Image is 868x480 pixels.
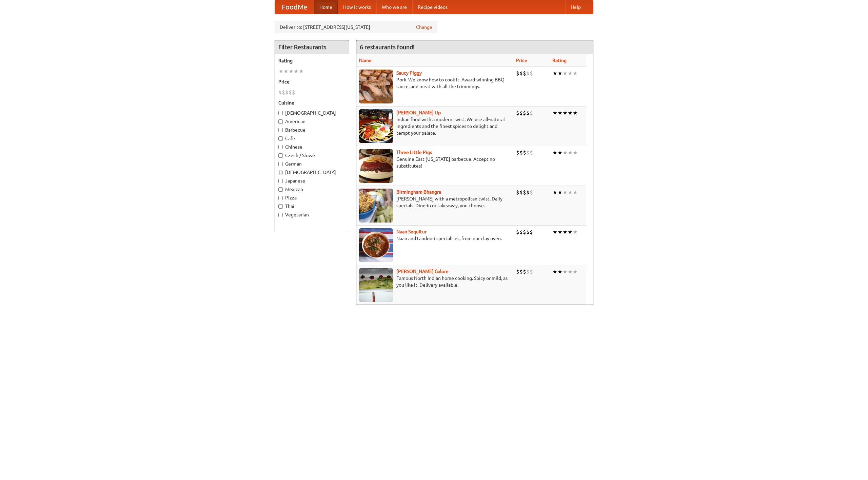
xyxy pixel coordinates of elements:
[359,109,393,143] img: curryup.jpg
[289,89,292,96] li: $
[530,149,533,156] li: $
[568,109,573,117] li: ★
[278,160,346,167] label: German
[278,78,346,85] h5: Price
[523,268,526,275] li: $
[278,203,346,210] label: Thai
[359,116,511,136] p: Indian food with a modern twist. We use all-natural ingredients and the finest spices to delight ...
[396,229,427,234] a: Naan Sequitur
[552,58,567,63] a: Rating
[278,57,346,64] h5: Rating
[278,128,283,132] input: Barbecue
[360,44,415,50] ng-pluralize: 6 restaurants found!
[289,68,294,75] li: ★
[396,70,422,76] a: Saucy Piggy
[338,0,376,14] a: How it works
[278,143,346,150] label: Chinese
[516,268,519,275] li: $
[396,150,432,155] a: Three Little Pigs
[526,189,530,196] li: $
[275,40,349,54] h4: Filter Restaurants
[278,152,346,159] label: Czech / Slovak
[526,70,530,77] li: $
[516,70,519,77] li: $
[359,268,393,302] img: currygalore.jpg
[563,189,568,196] li: ★
[563,149,568,156] li: ★
[278,187,283,192] input: Mexican
[568,268,573,275] li: ★
[552,149,557,156] li: ★
[278,110,346,116] label: [DEMOGRAPHIC_DATA]
[523,228,526,236] li: $
[359,70,393,103] img: saucy.jpg
[278,162,283,166] input: German
[552,228,557,236] li: ★
[278,136,283,141] input: Cafe
[359,149,393,183] img: littlepigs.jpg
[359,156,511,169] p: Genuine East [US_STATE] barbecue. Accept no substitutes!
[278,89,282,96] li: $
[519,268,523,275] li: $
[275,21,437,33] div: Deliver to: [STREET_ADDRESS][US_STATE]
[530,70,533,77] li: $
[278,118,346,125] label: American
[376,0,412,14] a: Who we are
[278,179,283,183] input: Japanese
[563,228,568,236] li: ★
[516,109,519,117] li: $
[557,70,563,77] li: ★
[519,228,523,236] li: $
[530,268,533,275] li: $
[573,268,578,275] li: ★
[292,89,295,96] li: $
[530,109,533,117] li: $
[359,189,393,223] img: bhangra.jpg
[557,228,563,236] li: ★
[278,204,283,209] input: Thai
[278,213,283,217] input: Vegetarian
[359,275,511,288] p: Famous North Indian home cooking. Spicy or mild, as you like it. Delivery available.
[278,169,346,176] label: [DEMOGRAPHIC_DATA]
[563,268,568,275] li: ★
[552,268,557,275] li: ★
[359,235,511,242] p: Naan and tandoori specialties, from our clay oven.
[359,195,511,209] p: [PERSON_NAME] with a metropolitan twist. Daily specials. Dine-in or takeaway, you choose.
[563,70,568,77] li: ★
[278,211,346,218] label: Vegetarian
[519,189,523,196] li: $
[396,110,441,115] a: [PERSON_NAME] Up
[573,109,578,117] li: ★
[568,189,573,196] li: ★
[568,149,573,156] li: ★
[359,228,393,262] img: naansequitur.jpg
[573,70,578,77] li: ★
[283,68,289,75] li: ★
[396,189,441,195] a: Birmingham Bhangra
[552,70,557,77] li: ★
[278,153,283,158] input: Czech / Slovak
[278,196,283,200] input: Pizza
[519,70,523,77] li: $
[523,189,526,196] li: $
[412,0,453,14] a: Recipe videos
[278,99,346,106] h5: Cuisine
[396,269,449,274] a: [PERSON_NAME] Galore
[552,189,557,196] li: ★
[523,149,526,156] li: $
[278,127,346,133] label: Barbecue
[285,89,289,96] li: $
[557,268,563,275] li: ★
[530,189,533,196] li: $
[516,228,519,236] li: $
[519,109,523,117] li: $
[573,189,578,196] li: ★
[278,194,346,201] label: Pizza
[516,58,527,63] a: Price
[416,24,432,31] a: Change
